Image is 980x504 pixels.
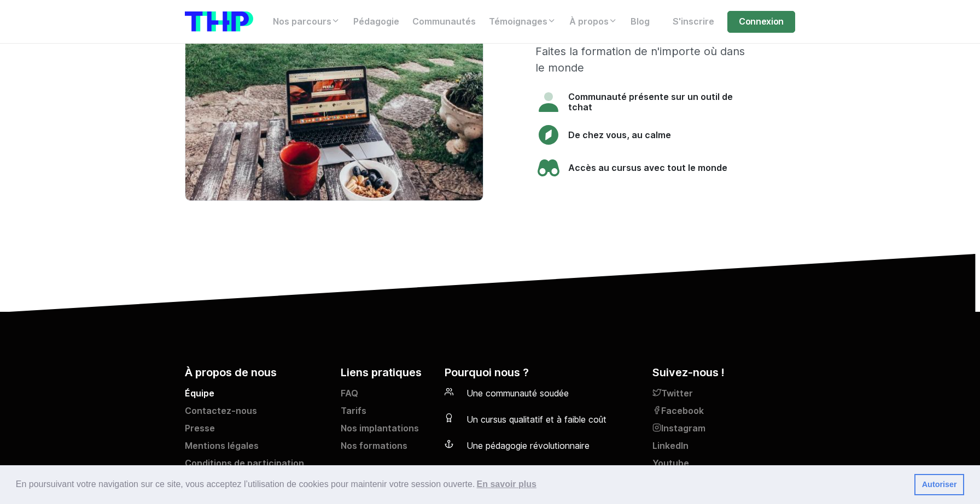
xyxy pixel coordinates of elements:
p: Faites la formation de n'importe où dans le monde [535,43,756,76]
a: Connexion [727,11,795,33]
span: Communauté présente sur un outil de tchat [568,92,756,112]
h5: Pourquoi nous ? [445,364,639,381]
a: Nos implantations [341,422,431,440]
a: À propos [563,11,624,33]
a: Témoignages [482,11,563,33]
h5: Suivez-nous ! [652,364,795,381]
a: Conditions de participation [185,457,328,475]
span: Une pédagogie révolutionnaire [466,441,590,451]
a: Blog [624,11,656,33]
a: learn more about cookies [475,476,538,493]
img: logo [185,11,253,32]
a: Presse [185,422,328,440]
span: Accès au cursus avec tout le monde [568,163,727,173]
span: De chez vous, au calme [568,130,671,140]
a: Contactez-nous [185,405,328,422]
span: En poursuivant votre navigation sur ce site, vous acceptez l’utilisation de cookies pour mainteni... [16,476,906,493]
a: Pédagogie [347,11,406,33]
span: Une communauté soudée [466,388,569,399]
a: Communautés [406,11,482,33]
img: remote [185,14,483,201]
h5: À propos de nous [185,364,328,381]
h5: Liens pratiques [341,364,431,381]
a: Nos parcours [266,11,347,33]
a: dismiss cookie message [914,474,964,496]
a: FAQ [341,387,431,405]
span: Un cursus qualitatif et à faible coût [466,414,606,425]
a: S'inscrire [666,11,721,33]
a: LinkedIn [652,440,795,457]
a: Youtube [652,457,795,475]
a: Instagram [652,422,795,440]
a: Mentions légales [185,440,328,457]
a: Twitter [652,387,795,405]
a: Tarifs [341,405,431,422]
a: Nos formations [341,440,431,457]
a: Facebook [652,405,795,422]
a: Équipe [185,387,328,405]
